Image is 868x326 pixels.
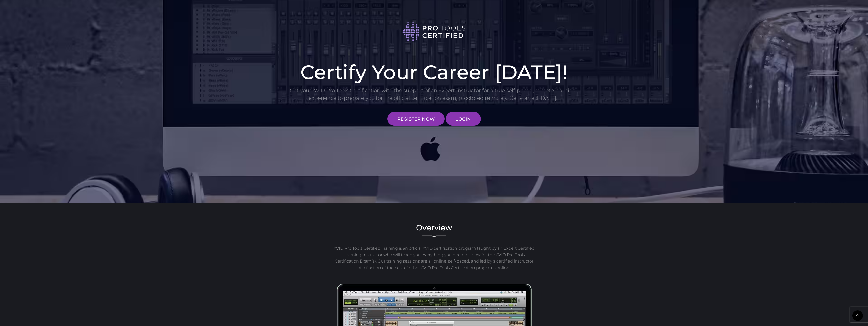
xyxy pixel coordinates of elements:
h1: Certify Your Career [DATE]! [289,62,579,82]
p: AVID Pro Tools Certified Training is an official AVID certification program taught by an Expert C... [333,245,535,271]
a: Back to Top [852,310,863,321]
img: decorative line [422,235,446,237]
a: LOGIN [446,112,481,126]
h2: Overview [289,224,579,232]
img: Pro Tools Certified logo [402,22,466,42]
p: Get your AVID Pro Tools Certification with the support of an Expert Instructor for a true self-pa... [289,87,576,102]
a: REGISTER NOW [387,112,445,126]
